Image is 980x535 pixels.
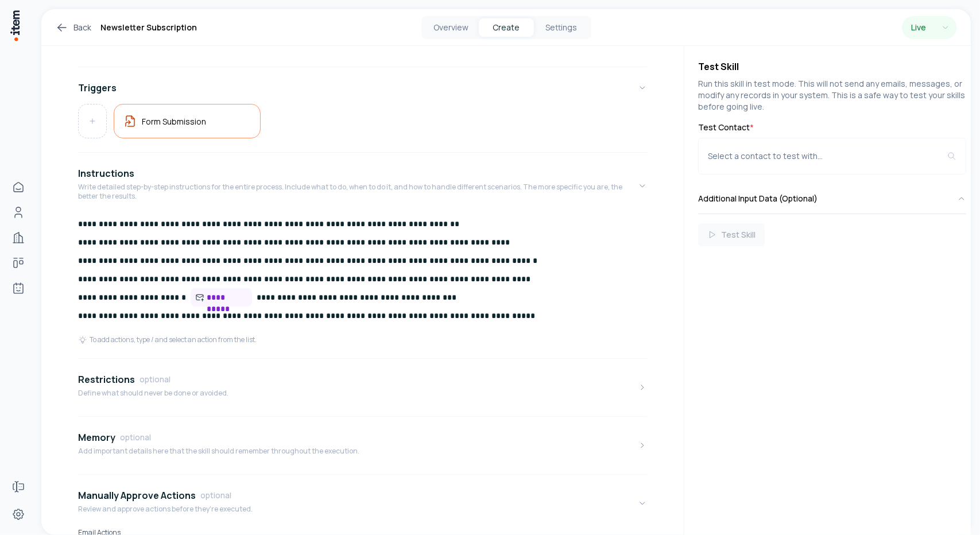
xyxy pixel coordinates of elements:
[100,21,197,34] h1: Newsletter Subscription
[9,9,21,42] img: Item Brain Logo
[120,432,151,443] span: optional
[78,421,647,470] button: MemoryoptionalAdd important details here that the skill should remember throughout the execution.
[7,277,30,300] a: Agents
[78,104,647,148] div: Triggers
[78,72,647,104] button: Triggers
[78,431,115,444] h4: Memory
[424,18,479,37] button: Overview
[55,21,91,34] a: Back
[78,479,647,528] button: Manually Approve ActionsoptionalReview and approve actions before they're executed.
[534,18,589,37] button: Settings
[7,475,30,498] a: Forms
[7,201,30,224] a: People
[78,183,638,201] p: Write detailed step-by-step instructions for the entire process. Include what to do, when to do i...
[78,363,647,412] button: RestrictionsoptionalDefine what should never be done or avoided.
[7,503,30,526] a: Settings
[78,447,359,456] p: Add important details here that the skill should remember throughout the execution.
[78,335,257,344] div: To add actions, type / and select an action from the list.
[7,176,30,199] a: Home
[78,389,228,398] p: Define what should never be done or avoided.
[7,226,30,249] a: Companies
[140,374,171,385] span: optional
[7,251,30,274] a: Deals
[142,116,206,127] h5: Form Submission
[698,184,966,214] button: Additional Input Data (Optional)
[78,157,647,215] button: InstructionsWrite detailed step-by-step instructions for the entire process. Include what to do, ...
[78,81,117,95] h4: Triggers
[200,490,231,501] span: optional
[78,505,253,514] p: Review and approve actions before they're executed.
[78,489,196,502] h4: Manually Approve Actions
[698,78,966,113] p: Run this skill in test mode. This will not send any emails, messages, or modify any records in yo...
[479,18,534,37] button: Create
[78,215,647,354] div: InstructionsWrite detailed step-by-step instructions for the entire process. Include what to do, ...
[698,122,966,133] label: Test Contact
[78,166,134,180] h4: Instructions
[708,150,947,162] div: Select a contact to test with...
[78,373,135,386] h4: Restrictions
[698,60,966,73] h4: Test Skill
